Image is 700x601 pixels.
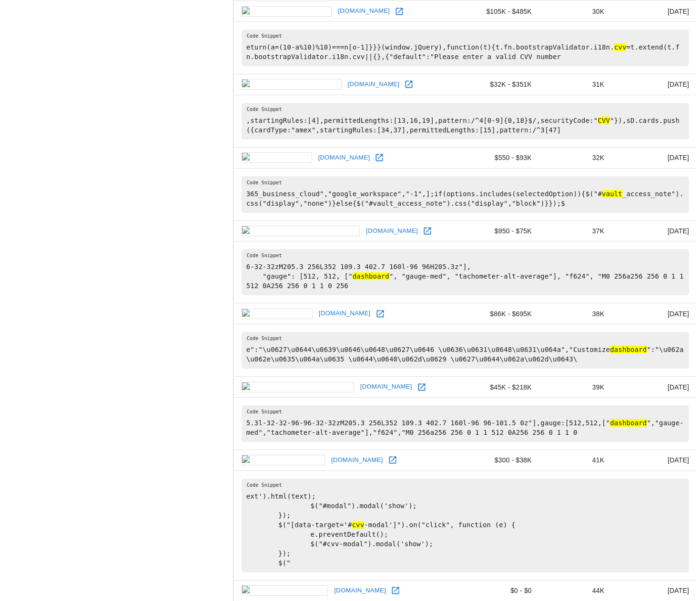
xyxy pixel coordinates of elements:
td: $950 - $75K [462,220,539,241]
td: $32K - $351K [462,74,539,95]
pre: e":"\u0627\u0644\u0639\u0646\u0648\u0627\u0646 \u0636\u0631\u0648\u0631\u064a","Customize ":"\u06... [242,332,689,369]
pre: 5.3l-32-32-96-96-32-32zM205.3 256L352 109.3 402.7 160l-96 96-101.5 0z"],gauge:[512,512,[" ","gaug... [242,405,689,442]
td: 30K [539,1,612,22]
a: [DOMAIN_NAME] [358,380,415,394]
hl: CVV [598,117,610,124]
img: thaiware.com icon [242,585,328,596]
a: Open enpass.io in new window [372,150,386,165]
td: 41K [539,450,612,471]
hl: dashboard [610,346,647,353]
a: [DOMAIN_NAME] [316,150,373,165]
td: [DATE] [612,74,697,95]
pre: eturn(a=(10-a%10)%10)===n[o-1]}}}(window.jQuery),function(t){t.fn.bootstrapValidator.i18n. =t.ext... [242,30,689,66]
a: Open thaiware.com in new window [388,583,403,598]
a: Open aleqt.com in new window [373,307,387,321]
td: 31K [539,74,612,95]
hl: dashboard [610,419,647,427]
pre: ,startingRules:[4],permittedLengths:[13,16,19],pattern:/^4[0-9]{0,18}$/,securityCode:" "}),sD.car... [242,103,689,140]
hl: cvv [614,43,627,51]
td: [DATE] [612,220,697,241]
a: [DOMAIN_NAME] [345,77,402,92]
td: $0 - $0 [462,580,539,601]
img: enpass.io icon [242,152,312,163]
hl: vault [602,190,622,198]
td: [DATE] [612,303,697,324]
td: 44K [539,580,612,601]
td: $550 - $93K [462,147,539,168]
a: [DOMAIN_NAME] [332,583,388,598]
a: Open learningforward.org in new window [415,380,429,394]
img: learningforward.org icon [242,382,354,392]
td: [DATE] [612,1,697,22]
img: launchgood.com icon [242,79,342,90]
td: 38K [539,303,612,324]
a: [DOMAIN_NAME] [316,306,373,321]
td: [DATE] [612,580,697,601]
img: alligator.com icon [242,455,325,465]
hl: dashboard [353,272,389,280]
a: Open kidzworld.com in new window [392,4,406,19]
a: Open launchgood.com in new window [402,77,416,91]
td: $45K - $218K [462,377,539,398]
td: $105K - $485K [462,1,539,22]
td: [DATE] [612,377,697,398]
td: $300 - $38K [462,450,539,471]
img: kidzworld.com icon [242,6,332,17]
pre: 6-32-32zM205.3 256L352 109.3 402.7 160l-96 96H205.3z"], "gauge": [512, 512, [" ", "gauge-med", "t... [242,249,689,295]
td: 37K [539,220,612,241]
a: [DOMAIN_NAME] [329,453,386,468]
a: [DOMAIN_NAME] [335,4,392,19]
img: catwinternational.org icon [242,226,360,236]
pre: ext').html(text); $("#modal").modal('show'); }); $("[data-target='# -modal']").on("click", functi... [242,479,689,572]
td: 39K [539,377,612,398]
td: [DATE] [612,450,697,471]
td: $86K - $695K [462,303,539,324]
td: 32K [539,147,612,168]
img: aleqt.com icon [242,309,313,319]
a: Open alligator.com in new window [386,453,400,467]
a: [DOMAIN_NAME] [364,224,420,239]
hl: cvv [352,521,365,529]
pre: 365_business_cloud","google_workspace","-1",];if(options.includes(selectedOption)){$("# _access_n... [242,176,689,213]
a: Open catwinternational.org in new window [420,224,435,238]
td: [DATE] [612,147,697,168]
